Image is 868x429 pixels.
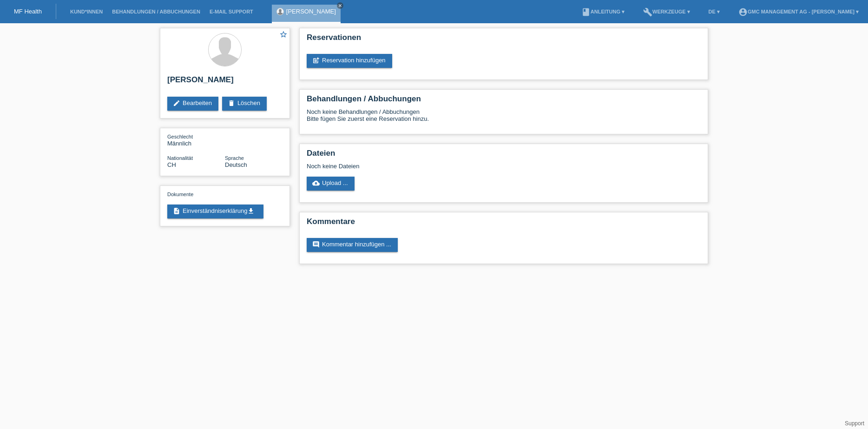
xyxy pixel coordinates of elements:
i: get_app [247,207,255,215]
i: comment [312,241,320,248]
span: Deutsch [225,161,247,168]
span: Dokumente [167,191,193,197]
i: build [643,7,652,17]
i: cloud_upload [312,179,320,187]
i: post_add [312,57,320,64]
a: DE ▾ [704,9,724,14]
i: book [581,7,591,17]
i: delete [228,99,235,107]
h2: Behandlungen / Abbuchungen [307,94,701,108]
span: Schweiz [167,161,176,168]
a: editBearbeiten [167,97,218,111]
a: deleteLöschen [222,97,267,111]
span: Nationalität [167,155,193,161]
div: Noch keine Behandlungen / Abbuchungen Bitte fügen Sie zuerst eine Reservation hinzu. [307,108,701,129]
a: account_circleGMC Management AG - [PERSON_NAME] ▾ [734,9,863,14]
i: star_border [279,30,288,39]
span: Sprache [225,155,244,161]
a: close [337,2,343,9]
a: Kund*innen [66,9,107,14]
a: bookAnleitung ▾ [577,9,629,14]
h2: Dateien [307,149,701,163]
a: commentKommentar hinzufügen ... [307,238,398,252]
a: descriptionEinverständniserklärungget_app [167,205,263,218]
div: Männlich [167,133,225,147]
h2: Reservationen [307,33,701,47]
a: Support [845,420,864,427]
a: MF Health [14,8,42,15]
a: buildWerkzeuge ▾ [638,9,695,14]
i: close [338,3,342,8]
a: E-Mail Support [205,9,258,14]
h2: Kommentare [307,217,701,231]
a: [PERSON_NAME] [286,8,336,15]
h2: [PERSON_NAME] [167,75,283,89]
a: star_border [279,30,288,40]
div: Noch keine Dateien [307,163,591,170]
a: Behandlungen / Abbuchungen [107,9,205,14]
i: description [173,207,180,215]
a: post_addReservation hinzufügen [307,54,392,68]
i: account_circle [738,7,748,17]
span: Geschlecht [167,134,193,139]
a: cloud_uploadUpload ... [307,177,355,191]
i: edit [173,99,180,107]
